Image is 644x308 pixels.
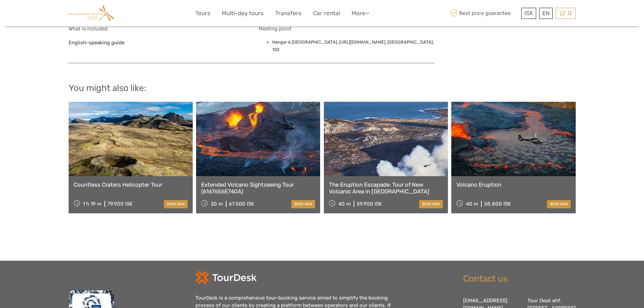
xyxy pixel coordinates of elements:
div: 58.800 ISK [484,201,511,207]
div: 79.900 ISK [108,201,133,207]
a: Volcano Eruption [456,181,570,188]
span: 40 m [338,201,351,207]
span: 30 m [211,201,223,207]
a: The Eruption Escapade: Tour of New Volcanic Area in [GEOGRAPHIC_DATA] [329,181,443,195]
a: Countless Craters Helicopter Tour [74,181,188,188]
a: Extended Volcano Sightseeing Tour (6167656E740A) [201,181,315,195]
h5: Meeting point [259,26,435,32]
a: More [352,8,369,18]
p: We're away right now. Please check back later! [9,12,76,17]
div: 67.500 ISK [229,201,254,207]
span: Best price guarantee [449,8,520,19]
a: Transfers [275,8,302,18]
button: Open LiveChat chat widget [78,10,86,19]
a: book now [547,200,571,208]
div: 59.900 ISK [357,201,382,207]
span: ISK [524,10,533,17]
h2: You might also like: [69,83,576,94]
a: book now [291,200,315,208]
div: EN [539,8,553,19]
img: Guldsmeden Eyja [69,5,114,22]
span: 1 h 19 m [83,201,101,207]
h2: Contact us [463,274,576,284]
a: book now [164,200,188,208]
li: Hangar 6 [GEOGRAPHIC_DATA], [URL][DOMAIN_NAME], [GEOGRAPHIC_DATA], 102 [272,39,435,54]
img: td-logo-white.png [195,271,257,284]
p: English-speaking guide [69,39,245,47]
span: 40 m [466,201,478,207]
a: book now [419,200,443,208]
a: Car rental [313,8,340,18]
span: 0 [567,10,573,17]
a: Multi-day tours [222,8,264,18]
a: Tours [195,8,210,18]
h5: What is included [69,26,245,32]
